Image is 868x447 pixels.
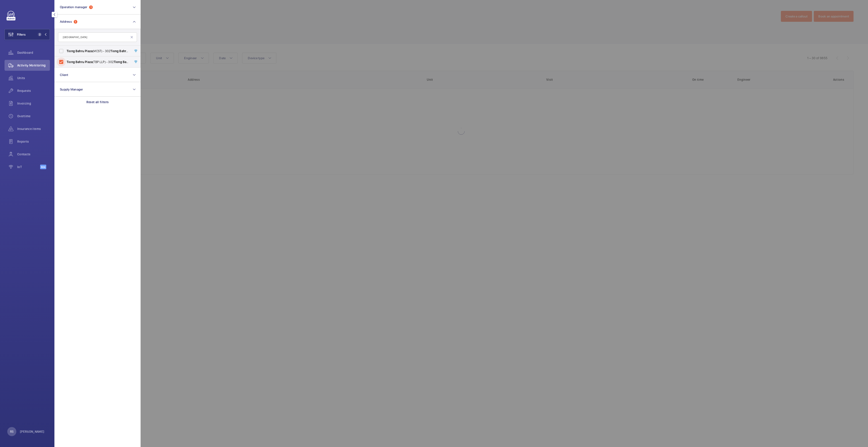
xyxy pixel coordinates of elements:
[17,127,50,131] span: Insurance items
[17,165,40,169] span: IoT
[17,88,50,93] span: Requests
[17,114,50,118] span: Overtime
[17,32,26,37] span: Filters
[38,33,41,36] span: 2
[17,50,50,55] span: Dashboard
[17,152,50,156] span: Contacts
[17,101,50,106] span: Invoicing
[40,165,46,169] span: Beta
[17,76,50,80] span: Units
[10,429,14,434] p: RS
[17,63,50,68] span: Activity Monitoring
[17,139,50,144] span: Reports
[5,29,50,40] button: Filters2
[20,429,44,434] p: [PERSON_NAME]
